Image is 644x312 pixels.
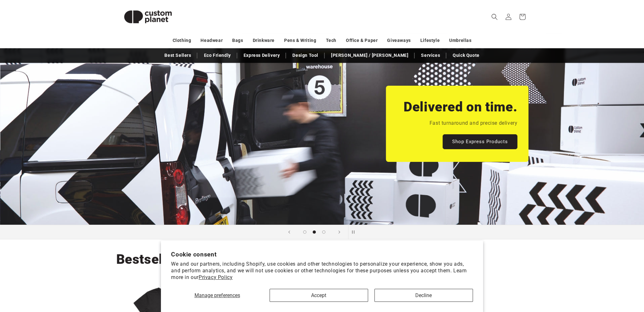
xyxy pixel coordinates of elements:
h2: Cookie consent [171,251,473,258]
h2: Bestselling Printed Merch. [116,251,283,268]
button: Load slide 3 of 3 [319,227,328,237]
button: Accept [270,289,368,302]
button: Load slide 2 of 3 [309,227,319,237]
summary: Search [488,10,501,24]
a: Bags [232,35,243,46]
h2: Delivered on time. [403,98,517,116]
p: We and our partners, including Shopify, use cookies and other technologies to personalize your ex... [171,261,473,281]
button: Manage preferences [171,289,263,302]
a: Shop Express Products [443,134,517,149]
p: Fast turnaround and precise delivery [429,119,517,128]
a: Umbrellas [449,35,471,46]
a: Drinkware [253,35,275,46]
a: Tech [326,35,336,46]
a: Headwear [201,35,223,46]
a: Design Tool [289,50,322,61]
span: Manage preferences [194,292,240,298]
a: Eco Friendly [201,50,234,61]
button: Load slide 1 of 3 [300,227,309,237]
a: Quick Quote [450,50,483,61]
a: Services [418,50,443,61]
a: Office & Paper [346,35,378,46]
a: Lifestyle [420,35,440,46]
a: Best Sellers [161,50,194,61]
a: Express Delivery [240,50,283,61]
a: Clothing [173,35,191,46]
button: Pause slideshow [348,225,362,239]
a: Privacy Policy [199,274,233,280]
button: Next slide [332,225,346,239]
button: Decline [374,289,473,302]
a: Pens & Writing [284,35,316,46]
a: Giveaways [387,35,411,46]
button: Previous slide [282,225,296,239]
img: Custom Planet [116,3,180,31]
a: [PERSON_NAME] / [PERSON_NAME] [328,50,411,61]
iframe: Chat Widget [538,243,644,312]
